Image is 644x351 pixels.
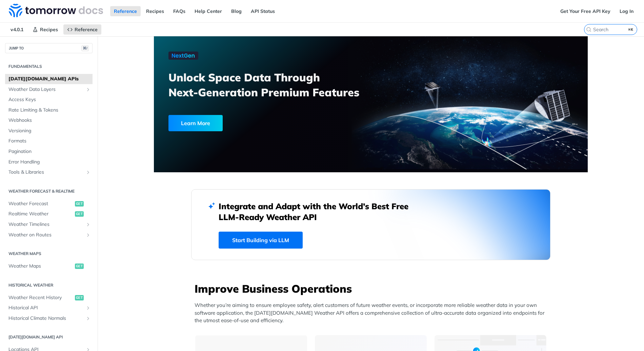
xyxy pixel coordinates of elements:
a: Pagination [5,147,93,157]
a: Recipes [29,24,62,35]
button: Show subpages for Weather on Routes [85,232,91,238]
a: Start Building via LLM [219,232,303,249]
a: Versioning [5,126,93,136]
p: Whether you’re aiming to ensure employee safety, alert customers of future weather events, or inc... [195,301,550,325]
a: Reference [63,24,101,35]
a: Blog [227,6,245,16]
span: Realtime Weather [8,211,73,217]
h2: Weather Maps [5,251,93,257]
button: Show subpages for Tools & Libraries [85,170,91,175]
a: Historical APIShow subpages for Historical API [5,303,93,313]
a: Weather Mapsget [5,261,93,271]
a: Weather TimelinesShow subpages for Weather Timelines [5,219,93,230]
a: Recipes [142,6,168,16]
a: Weather on RoutesShow subpages for Weather on Routes [5,230,93,240]
span: get [75,211,84,217]
a: Reference [110,6,141,16]
span: get [75,264,84,269]
span: Weather Timelines [8,221,84,228]
span: Access Keys [8,96,91,103]
span: Webhooks [8,117,91,124]
a: Realtime Weatherget [5,209,93,219]
span: Weather Recent History [8,294,73,301]
a: Webhooks [5,115,93,125]
a: Historical Climate NormalsShow subpages for Historical Climate Normals [5,313,93,324]
a: Formats [5,136,93,146]
button: Show subpages for Historical Climate Normals [85,316,91,321]
a: Access Keys [5,95,93,105]
span: Reference [75,26,98,33]
h2: Weather Forecast & realtime [5,188,93,194]
h2: Integrate and Adapt with the World’s Best Free LLM-Ready Weather API [219,201,419,222]
span: ⌘/ [81,45,89,51]
a: Rate Limiting & Tokens [5,105,93,115]
span: [DATE][DOMAIN_NAME] APIs [8,76,91,82]
a: Weather Recent Historyget [5,293,93,303]
button: Show subpages for Weather Data Layers [85,87,91,92]
button: JUMP TO⌘/ [5,43,93,53]
h2: [DATE][DOMAIN_NAME] API [5,334,93,340]
span: Pagination [8,148,91,155]
span: Rate Limiting & Tokens [8,107,91,114]
span: Tools & Libraries [8,169,84,176]
span: v4.0.1 [7,24,27,35]
span: Formats [8,138,91,144]
a: Log In [616,6,637,16]
a: API Status [247,6,279,16]
span: Versioning [8,128,91,134]
span: get [75,201,84,207]
span: Weather Data Layers [8,86,84,93]
span: Historical API [8,305,84,311]
span: Recipes [40,26,58,33]
a: Get Your Free API Key [557,6,614,16]
span: Weather Forecast [8,200,73,207]
h3: Unlock Space Data Through Next-Generation Premium Features [168,70,378,100]
a: [DATE][DOMAIN_NAME] APIs [5,74,93,84]
span: get [75,295,84,300]
a: Help Center [191,6,226,16]
button: Show subpages for Weather Timelines [85,222,91,227]
a: Error Handling [5,157,93,167]
button: Show subpages for Historical API [85,305,91,311]
div: Learn More [168,115,223,131]
h2: Fundamentals [5,63,93,70]
kbd: ⌘K [627,26,635,33]
span: Error Handling [8,159,91,165]
span: Historical Climate Normals [8,315,84,322]
h3: Improve Business Operations [195,281,550,296]
a: Learn More [168,115,336,131]
img: NextGen [168,52,198,60]
a: Weather Forecastget [5,199,93,209]
a: FAQs [169,6,189,16]
svg: Search [586,27,591,32]
img: Tomorrow.io Weather API Docs [9,4,103,17]
span: Weather Maps [8,263,73,270]
h2: Historical Weather [5,282,93,288]
a: Tools & LibrariesShow subpages for Tools & Libraries [5,167,93,177]
span: Weather on Routes [8,232,84,238]
a: Weather Data LayersShow subpages for Weather Data Layers [5,84,93,95]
